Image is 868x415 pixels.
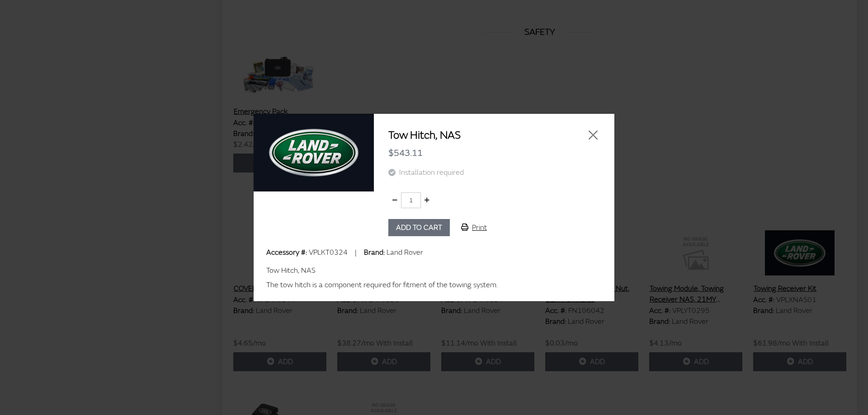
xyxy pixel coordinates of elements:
[586,128,600,142] button: Close
[388,143,600,163] div: $543.11
[364,247,385,258] label: Brand:
[388,219,450,236] button: Add to cart
[399,168,464,177] span: Installation required
[309,248,348,257] span: VPLKT0324
[355,248,357,257] span: |
[387,248,423,257] span: Land Rover
[266,280,602,290] div: The tow hitch is a component required for fitment of the towing system.
[388,128,563,143] h2: Tow Hitch, NAS
[254,113,374,191] img: Image for Tow Hitch, NAS
[266,265,602,276] div: Tow Hitch, NAS
[266,247,307,258] label: Accessory #:
[453,219,495,236] button: Print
